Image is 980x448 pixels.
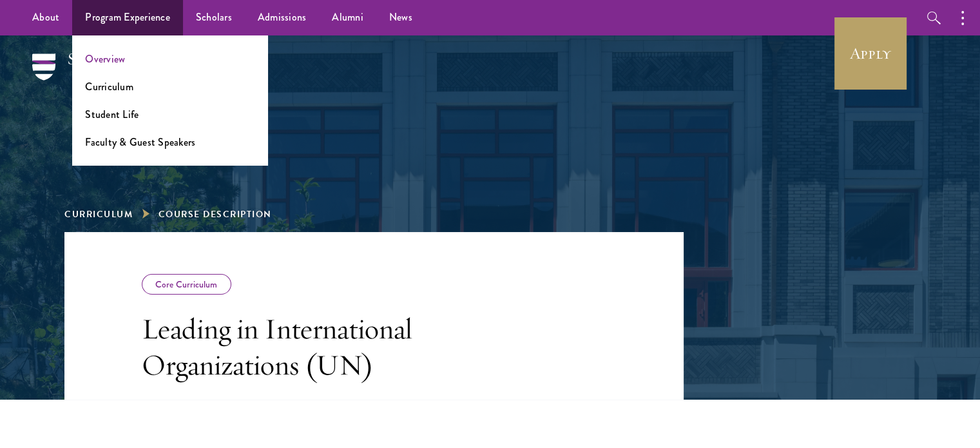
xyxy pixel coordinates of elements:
a: Faculty & Guest Speakers [85,135,195,150]
a: Overview [85,52,125,66]
a: Apply [834,17,907,90]
img: Schwarzman Scholars [32,54,168,99]
a: Curriculum [64,208,133,221]
a: Student Life [85,107,139,122]
h3: Leading in International Organizations (UN) [142,311,509,383]
a: Curriculum [85,79,133,94]
span: Course Description [159,208,272,221]
div: Core Curriculum [142,274,231,295]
